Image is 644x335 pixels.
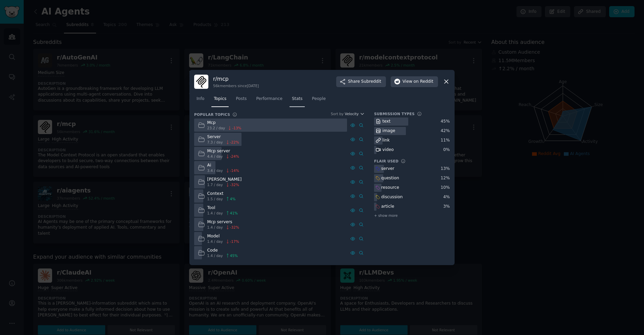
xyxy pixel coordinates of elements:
span: Performance [256,96,282,102]
div: text [383,119,391,125]
div: 45 % [441,119,450,125]
div: 12 % [441,175,450,181]
div: 3 % [443,204,450,210]
div: Server [207,134,239,140]
span: View [402,79,433,85]
span: 23.2 / day [207,126,225,130]
div: 56k members since [DATE] [213,83,259,88]
div: Code [207,248,238,254]
div: Tool [207,205,238,211]
div: article [381,204,394,210]
span: Topics [214,96,226,102]
img: mcp [194,75,208,89]
a: Performance [254,94,285,107]
span: Posts [236,96,247,102]
span: -17 % [230,239,239,244]
h3: r/ mcp [213,75,259,82]
span: -24 % [230,154,239,159]
span: -22 % [230,140,239,145]
a: Info [194,94,207,107]
span: 1.5 / day [207,197,223,201]
div: image [383,128,395,134]
div: 42 % [441,128,450,134]
span: Subreddit [361,79,381,85]
span: 45 % [230,253,238,258]
div: Mcp servers [207,219,239,225]
span: 1.7 / day [207,182,223,187]
div: Mcp server [207,148,239,154]
span: 41 % [230,211,238,215]
a: People [309,94,328,107]
div: 10 % [441,185,450,191]
div: Sort by [331,111,344,116]
h3: Submission Types [374,111,415,116]
span: 4.4 / day [207,154,223,159]
h3: Flair Used [374,159,398,163]
span: 1.4 / day [207,225,223,230]
span: 1.4 / day [207,239,223,244]
a: Stats [290,94,305,107]
div: link [383,137,390,144]
div: 4 % [443,194,450,200]
span: + show more [374,213,398,218]
div: Model [207,233,239,239]
button: Viewon Reddit [391,76,438,87]
button: ShareSubreddit [336,76,386,87]
div: server [381,166,394,172]
div: [PERSON_NAME] [207,177,242,183]
div: Ai [207,162,239,169]
span: 3.4 / day [207,168,223,173]
div: 11 % [441,137,450,144]
span: 1.4 / day [207,211,223,215]
span: -32 % [230,225,239,230]
div: question [381,175,399,181]
span: -13 % [232,126,241,130]
span: Info [197,96,204,102]
div: 0 % [443,147,450,153]
span: 1.4 / day [207,253,223,258]
span: People [312,96,326,102]
span: 7.3 / day [207,140,223,145]
span: 4 % [230,197,236,201]
span: on Reddit [414,79,433,85]
span: Stats [292,96,302,102]
button: Velocity [345,111,365,116]
span: Share [348,79,381,85]
span: Velocity [345,111,359,116]
h3: Popular Topics [194,112,230,117]
div: Context [207,191,236,197]
span: -14 % [230,168,239,173]
div: discussion [381,194,403,200]
a: Posts [233,94,249,107]
div: resource [381,185,399,191]
div: 13 % [441,166,450,172]
div: video [383,147,394,153]
a: Topics [211,94,229,107]
div: Mcp [207,120,241,126]
span: -32 % [230,182,239,187]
